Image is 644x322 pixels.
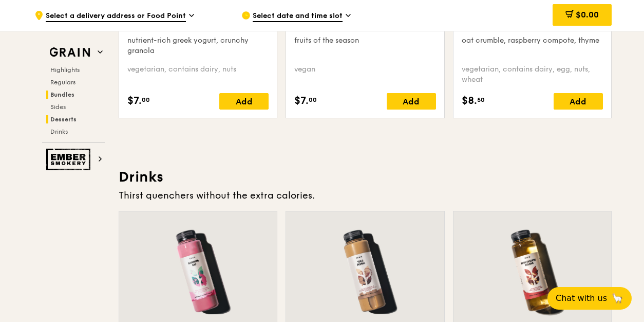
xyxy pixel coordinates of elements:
[477,96,485,104] span: 50
[119,188,612,203] div: Thirst quenchers without the extra calories.
[294,35,435,46] div: fruits of the season
[554,93,603,110] div: Add
[50,103,66,111] span: Sides
[127,93,142,109] span: $7.
[50,128,68,135] span: Drinks
[294,93,309,109] span: $7.
[127,64,269,85] div: vegetarian, contains dairy, nuts
[309,96,317,104] span: 00
[547,287,632,310] button: Chat with us🦙
[50,66,80,74] span: Highlights
[46,43,93,62] img: Grain web logo
[219,93,269,110] div: Add
[127,35,269,56] div: nutrient-rich greek yogurt, crunchy granola
[462,35,603,46] div: oat crumble, raspberry compote, thyme
[50,91,74,98] span: Bundles
[294,64,435,85] div: vegan
[46,149,93,170] img: Ember Smokery web logo
[611,292,623,305] span: 🦙
[50,79,75,86] span: Regulars
[253,11,343,22] span: Select date and time slot
[46,11,186,22] span: Select a delivery address or Food Point
[462,64,603,85] div: vegetarian, contains dairy, egg, nuts, wheat
[50,116,77,123] span: Desserts
[462,93,477,109] span: $8.
[142,96,150,104] span: 00
[576,10,599,20] span: $0.00
[387,93,436,110] div: Add
[556,292,607,305] span: Chat with us
[119,168,612,186] h3: Drinks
